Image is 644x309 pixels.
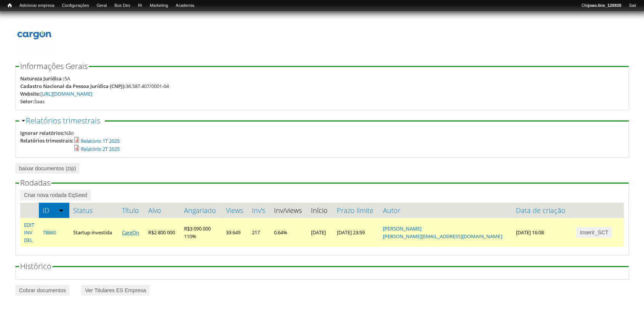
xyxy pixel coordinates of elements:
[20,82,126,90] div: Cadastro Nacional da Pessoa Jurídica (CNPJ):
[20,61,88,71] span: Informações Gerais
[588,3,621,8] strong: joao.lins_126920
[578,2,625,10] a: Olájoao.lins_126920
[81,146,120,152] a: Relatório 2T 2025
[20,98,34,105] div: Setor:
[4,2,16,9] a: Início
[311,229,326,236] span: [DATE]
[270,203,308,218] th: Inv/views
[270,218,308,247] td: 0.64%
[222,218,248,247] td: 33 649
[516,207,569,214] a: Data de criação
[81,285,150,296] a: Ver Titulares ES Empresa
[383,225,421,232] a: [PERSON_NAME]
[184,207,218,214] a: Angariado
[8,3,12,8] span: Início
[24,229,32,236] a: INV
[34,98,45,105] div: Saas
[20,129,64,137] div: Ignorar relatórios:
[122,229,139,236] a: CargOn
[336,207,375,214] a: Prazo limite
[58,2,93,10] a: Configurações
[625,2,640,10] a: Sair
[43,229,56,236] a: 78860
[69,218,118,247] td: Startup investida
[134,2,146,10] a: RI
[74,145,80,151] img: application/pdf
[74,137,80,143] img: application/pdf
[248,218,270,247] td: 217
[64,129,74,137] div: Não
[20,178,50,188] span: Rodadas
[172,2,198,10] a: Academia
[15,163,80,174] a: baixar documentos (zip)
[93,2,111,10] a: Geral
[146,2,172,10] a: Marketing
[24,221,34,228] a: EDIT
[126,82,169,90] div: 36.587.407/0001-04
[20,90,40,98] div: Website:
[512,218,572,247] td: [DATE] 16:08
[111,2,134,10] a: Bus Dev
[24,237,33,243] a: DEL
[144,218,181,247] td: R$2 800 000
[40,90,92,97] a: [URL][DOMAIN_NAME]
[383,207,508,214] a: Autor
[43,207,66,214] a: ID
[122,207,140,214] a: Título
[226,207,244,214] a: Views
[64,75,70,82] div: SA
[16,2,58,10] a: Adicionar empresa
[59,208,64,213] img: ordem crescente
[15,285,70,296] a: Cobrar documentos
[180,218,222,247] td: R$3 090 000 110%
[336,229,364,236] span: [DATE] 23:59
[148,207,177,214] a: Alvo
[20,75,64,82] div: Natureza Jurídica :
[81,138,120,144] a: Relatório 1T 2025
[26,115,100,126] a: Relatórios trimestrais
[383,233,502,240] a: [PERSON_NAME][EMAIL_ADDRESS][DOMAIN_NAME]
[20,137,74,144] div: Relatórios trimestrais:
[252,207,266,214] a: Inv's
[576,227,612,238] a: Inserir_SCT
[307,203,333,218] th: Início
[20,261,51,271] span: Histórico
[20,190,91,200] a: Criar nova rodada EqSeed
[73,207,114,214] a: Status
